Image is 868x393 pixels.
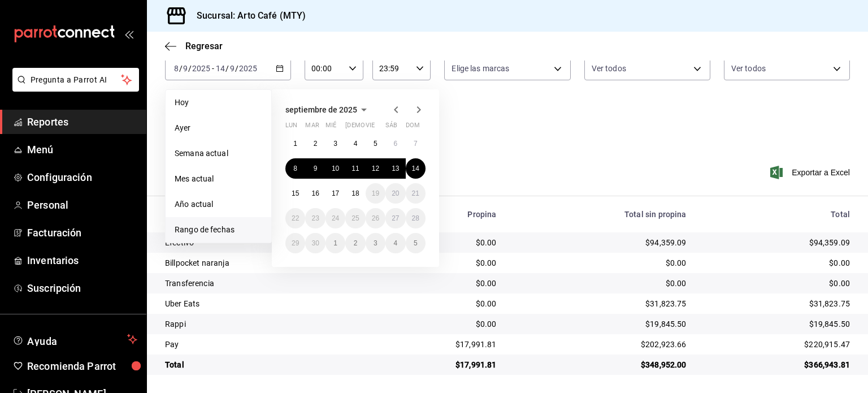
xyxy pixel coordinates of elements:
[372,189,379,197] abbr: 19 de septiembre de 2025
[372,165,379,172] abbr: 12 de septiembre de 2025
[515,278,687,289] div: $0.00
[124,29,133,38] button: open_drawer_menu
[185,41,223,51] span: Regresar
[406,208,426,228] button: 28 de septiembre de 2025
[392,189,399,197] abbr: 20 de septiembre de 2025
[165,298,356,309] div: Uber Eats
[414,140,418,148] abbr: 7 de septiembre de 2025
[165,278,356,289] div: Transferencia
[285,183,305,204] button: 15 de septiembre de 2025
[406,233,426,253] button: 5 de octubre de 2025
[393,140,397,148] abbr: 6 de septiembre de 2025
[772,166,850,179] button: Exportar a Excel
[175,198,262,210] span: Año actual
[412,189,419,197] abbr: 21 de septiembre de 2025
[165,318,356,330] div: Rappi
[351,189,359,197] abbr: 18 de septiembre de 2025
[345,133,365,154] button: 4 de septiembre de 2025
[293,140,297,148] abbr: 1 de septiembre de 2025
[292,214,299,222] abbr: 22 de septiembre de 2025
[27,197,137,213] span: Personal
[27,332,123,346] span: Ayuda
[311,239,319,247] abbr: 30 de septiembre de 2025
[385,122,397,133] abbr: sábado
[515,257,687,269] div: $0.00
[351,165,359,172] abbr: 11 de septiembre de 2025
[515,210,687,219] div: Total sin propina
[392,165,399,172] abbr: 13 de septiembre de 2025
[179,64,183,73] span: /
[311,189,319,197] abbr: 16 de septiembre de 2025
[305,122,319,133] abbr: martes
[285,158,305,179] button: 8 de septiembre de 2025
[385,233,405,253] button: 4 de octubre de 2025
[215,64,225,73] input: --
[366,208,385,228] button: 26 de septiembre de 2025
[292,239,299,247] abbr: 29 de septiembre de 2025
[406,158,426,179] button: 14 de septiembre de 2025
[374,359,496,370] div: $17,991.81
[385,158,405,179] button: 13 de septiembre de 2025
[705,278,850,289] div: $0.00
[27,253,137,268] span: Inventarios
[325,122,336,133] abbr: miércoles
[285,208,305,228] button: 22 de septiembre de 2025
[27,114,137,129] span: Reportes
[345,183,365,204] button: 18 de septiembre de 2025
[412,214,419,222] abbr: 28 de septiembre de 2025
[333,140,337,148] abbr: 3 de septiembre de 2025
[31,74,121,86] span: Pregunta a Parrot AI
[412,165,419,172] abbr: 14 de septiembre de 2025
[515,298,687,309] div: $31,823.75
[285,103,371,116] button: septiembre de 2025
[285,105,357,114] span: septiembre de 2025
[27,359,137,374] span: Recomienda Parrot
[385,133,405,154] button: 6 de septiembre de 2025
[345,208,365,228] button: 25 de septiembre de 2025
[515,359,687,370] div: $348,952.00
[332,214,339,222] abbr: 24 de septiembre de 2025
[238,64,258,73] input: ----
[345,158,365,179] button: 11 de septiembre de 2025
[366,233,385,253] button: 3 de octubre de 2025
[366,158,385,179] button: 12 de septiembre de 2025
[175,224,262,236] span: Rango de fechas
[393,239,397,247] abbr: 4 de octubre de 2025
[392,214,399,222] abbr: 27 de septiembre de 2025
[366,183,385,204] button: 19 de septiembre de 2025
[27,170,137,185] span: Configuración
[705,257,850,269] div: $0.00
[27,142,137,157] span: Menú
[325,183,345,204] button: 17 de septiembre de 2025
[183,64,188,73] input: --
[406,183,426,204] button: 21 de septiembre de 2025
[374,239,377,247] abbr: 3 de octubre de 2025
[225,64,229,73] span: /
[374,339,496,350] div: $17,991.81
[305,233,325,253] button: 30 de septiembre de 2025
[385,208,405,228] button: 27 de septiembre de 2025
[592,63,626,74] span: Ver todos
[325,158,345,179] button: 10 de septiembre de 2025
[406,133,426,154] button: 7 de septiembre de 2025
[374,298,496,309] div: $0.00
[374,140,377,148] abbr: 5 de septiembre de 2025
[188,64,192,73] span: /
[305,133,325,154] button: 2 de septiembre de 2025
[188,9,306,23] h3: Sucursal: Arto Café (MTY)
[305,158,325,179] button: 9 de septiembre de 2025
[414,239,418,247] abbr: 5 de octubre de 2025
[374,278,496,289] div: $0.00
[325,133,345,154] button: 3 de septiembre de 2025
[345,233,365,253] button: 2 de octubre de 2025
[27,280,137,296] span: Suscripción
[333,239,337,247] abbr: 1 de octubre de 2025
[385,183,405,204] button: 20 de septiembre de 2025
[165,339,356,350] div: Pay
[374,318,496,330] div: $0.00
[406,122,420,133] abbr: domingo
[175,122,262,134] span: Ayer
[165,41,223,51] button: Regresar
[515,318,687,330] div: $19,845.50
